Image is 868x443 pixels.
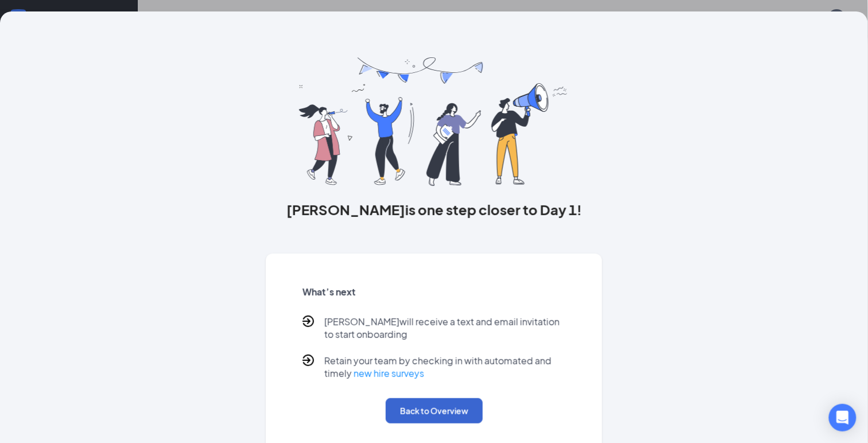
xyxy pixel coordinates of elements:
[354,367,424,379] a: new hire surveys
[299,57,568,186] img: you are all set
[829,404,857,432] div: Open Intercom Messenger
[324,355,566,380] p: Retain your team by checking in with automated and timely
[303,286,566,298] h5: What’s next
[324,316,566,341] p: [PERSON_NAME] will receive a text and email invitation to start onboarding
[266,200,603,219] h3: [PERSON_NAME] is one step closer to Day 1!
[386,398,483,423] button: Back to Overview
